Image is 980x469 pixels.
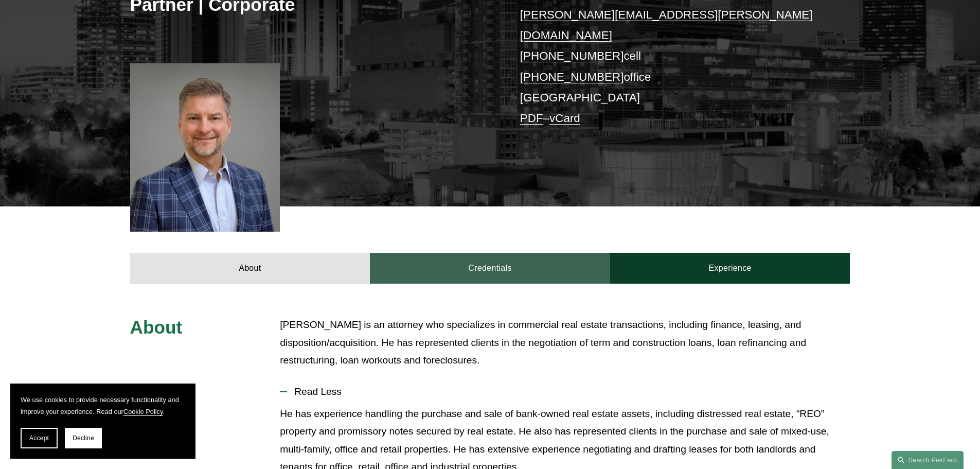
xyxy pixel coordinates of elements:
[65,428,102,448] button: Decline
[892,451,964,469] a: Search this site
[130,253,370,284] a: About
[610,253,850,284] a: Experience
[123,408,163,415] a: Cookie Policy
[520,71,624,83] a: [PHONE_NUMBER]
[370,253,610,284] a: Credentials
[29,435,49,442] span: Accept
[10,384,195,459] section: Cookie banner
[520,49,624,62] a: [PHONE_NUMBER]
[280,316,850,370] p: [PERSON_NAME] is an attorney who specializes in commercial real estate transactions, including fi...
[73,435,94,442] span: Decline
[130,317,183,337] span: About
[520,112,543,125] a: PDF
[549,112,580,125] a: vCard
[287,386,850,397] span: Read Less
[280,378,850,405] button: Read Less
[21,428,58,448] button: Accept
[520,8,813,42] a: [PERSON_NAME][EMAIL_ADDRESS][PERSON_NAME][DOMAIN_NAME]
[520,5,820,129] p: cell office [GEOGRAPHIC_DATA] –
[21,394,185,418] p: We use cookies to provide necessary functionality and improve your experience. Read our .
